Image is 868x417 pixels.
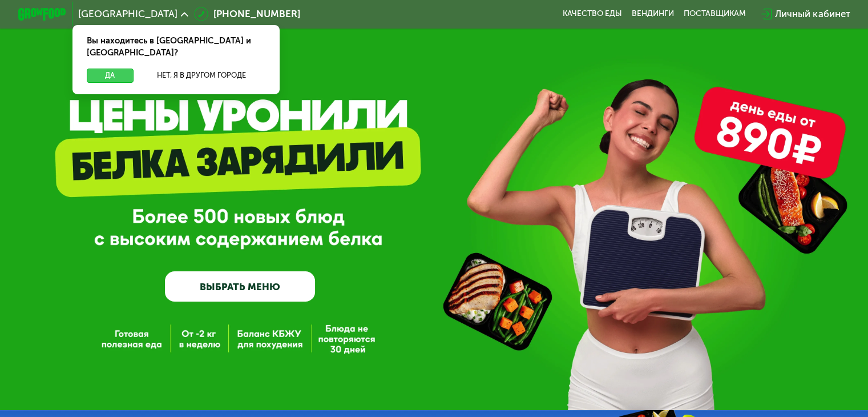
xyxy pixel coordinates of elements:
[775,7,850,21] div: Личный кабинет
[138,69,265,83] button: Нет, я в другом городе
[72,25,280,69] div: Вы находитесь в [GEOGRAPHIC_DATA] и [GEOGRAPHIC_DATA]?
[194,7,300,21] a: [PHONE_NUMBER]
[87,69,133,83] button: Да
[165,271,315,302] a: ВЫБРАТЬ МЕНЮ
[78,9,177,19] span: [GEOGRAPHIC_DATA]
[684,9,746,19] div: поставщикам
[563,9,622,19] a: Качество еды
[632,9,674,19] a: Вендинги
